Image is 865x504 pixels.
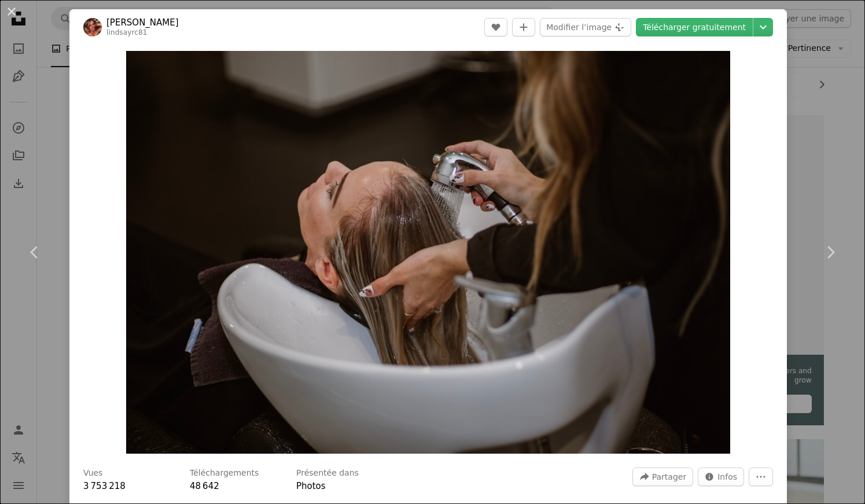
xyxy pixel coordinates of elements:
[296,468,359,479] h3: Présentée dans
[698,468,744,486] button: Statistiques de cette image
[83,18,102,36] img: Accéder au profil de Lindsay Cash
[106,28,147,36] a: lindsayrc81
[190,468,259,479] h3: Téléchargements
[540,18,631,36] button: Modifier l’image
[796,197,865,308] a: Suivant
[190,481,219,491] span: 48 642
[512,18,535,36] button: Ajouter à la collection
[632,468,693,486] button: Partager cette image
[126,51,730,454] img: Une femme se fait couper les cheveux par un coiffeur
[83,468,102,479] h3: Vues
[636,18,753,36] a: Télécharger gratuitement
[296,481,326,491] a: Photos
[749,468,773,486] button: Plus d’actions
[126,51,730,454] button: Zoom sur cette image
[106,17,179,28] a: [PERSON_NAME]
[652,468,686,485] span: Partager
[717,468,737,485] span: Infos
[83,481,126,491] span: 3 753 218
[753,18,773,36] button: Choisissez la taille de téléchargement
[484,18,507,36] button: J’aime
